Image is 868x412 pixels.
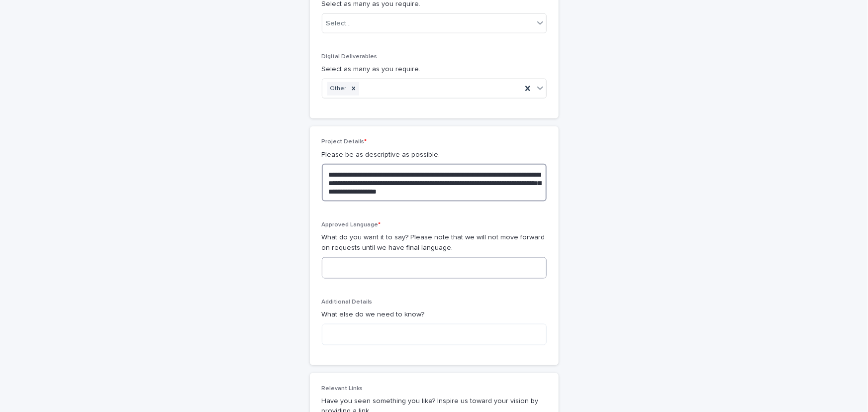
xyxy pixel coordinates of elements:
div: Other [327,82,348,96]
span: Additional Details [322,299,373,305]
span: Relevant Links [322,386,363,392]
span: Project Details [322,139,367,145]
p: What do you want it to say? Please note that we will not move forward on requests until we have f... [322,232,547,253]
p: What else do we need to know? [322,309,547,320]
span: Digital Deliverables [322,54,378,60]
span: Approved Language [322,222,381,228]
p: Select as many as you require. [322,64,547,75]
p: Please be as descriptive as possible. [322,150,547,160]
div: Select... [326,18,351,29]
